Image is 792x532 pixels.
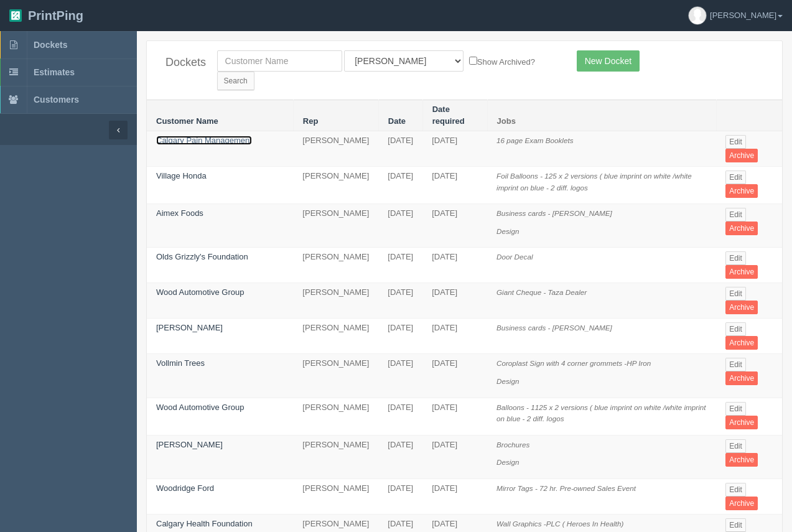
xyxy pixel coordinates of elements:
a: Edit [725,287,746,301]
i: Mirror Tags - 72 hr. Pre-owned Sales Event [496,484,636,492]
a: [PERSON_NAME] [156,440,223,449]
label: Show Archived? [469,54,535,68]
a: New Docket [577,50,640,72]
td: [PERSON_NAME] [293,131,378,167]
a: Edit [725,483,746,497]
a: Archive [725,222,758,235]
a: Edit [725,322,746,336]
a: Archive [725,416,758,429]
i: Business cards - [PERSON_NAME] [496,209,612,217]
td: [PERSON_NAME] [293,248,378,283]
td: [PERSON_NAME] [293,435,378,478]
a: Archive [725,265,758,279]
th: Jobs [487,100,716,131]
a: Calgary Pain Management [156,136,252,145]
td: [DATE] [422,354,487,398]
a: Archive [725,497,758,510]
td: [DATE] [378,131,422,167]
td: [DATE] [378,398,422,435]
i: Brochures [496,441,529,449]
td: [DATE] [378,478,422,514]
td: [DATE] [422,131,487,167]
a: Edit [725,135,746,149]
input: Customer Name [217,50,342,72]
td: [PERSON_NAME] [293,354,378,398]
a: Rep [303,116,319,126]
a: Archive [725,149,758,162]
h4: Dockets [165,57,198,69]
td: [DATE] [422,435,487,478]
i: Giant Cheque - Taza Dealer [496,288,587,296]
td: [DATE] [422,248,487,283]
a: Archive [725,336,758,350]
i: Balloons - 1125 x 2 versions ( blue imprint on white /white imprint on blue - 2 diff. logos [496,403,706,423]
td: [DATE] [378,354,422,398]
a: Archive [725,301,758,314]
span: Dockets [34,40,67,50]
td: [PERSON_NAME] [293,204,378,248]
i: 16 page Exam Booklets [496,136,573,144]
input: Show Archived? [469,57,477,65]
td: [DATE] [378,283,422,319]
a: Edit [725,251,746,265]
a: Woodridge Ford [156,483,214,493]
a: Edit [725,439,746,453]
a: Wood Automotive Group [156,287,244,297]
a: Aimex Foods [156,208,203,218]
img: logo-3e63b451c926e2ac314895c53de4908e5d424f24456219fb08d385ab2e579770.png [9,9,22,22]
td: [PERSON_NAME] [293,478,378,514]
i: Wall Graphics -PLC ( Heroes In Health) [496,520,623,528]
a: Vollmin Trees [156,358,205,368]
i: Door Decal [496,253,533,261]
a: Date [388,116,406,126]
i: Design [496,458,519,466]
span: Estimates [34,67,75,77]
i: Business cards - [PERSON_NAME] [496,324,612,332]
a: Date required [432,105,465,126]
td: [DATE] [422,478,487,514]
i: Design [496,227,519,235]
a: Archive [725,453,758,467]
td: [DATE] [378,435,422,478]
td: [DATE] [378,204,422,248]
input: Search [217,72,254,90]
a: Edit [725,170,746,184]
i: Design [496,377,519,385]
a: [PERSON_NAME] [156,323,223,332]
td: [PERSON_NAME] [293,398,378,435]
a: Customer Name [156,116,218,126]
td: [PERSON_NAME] [293,319,378,354]
td: [PERSON_NAME] [293,167,378,204]
a: Wood Automotive Group [156,403,244,412]
td: [DATE] [422,167,487,204]
a: Edit [725,518,746,532]
a: Olds Grizzly's Foundation [156,252,248,261]
a: Village Honda [156,171,207,180]
td: [DATE] [378,248,422,283]
td: [DATE] [422,204,487,248]
td: [DATE] [378,167,422,204]
img: avatar_default-7531ab5dedf162e01f1e0bb0964e6a185e93c5c22dfe317fb01d7f8cd2b1632c.jpg [689,7,706,24]
a: Edit [725,402,746,416]
td: [DATE] [378,319,422,354]
a: Edit [725,358,746,371]
td: [DATE] [422,398,487,435]
a: Archive [725,184,758,198]
td: [PERSON_NAME] [293,283,378,319]
a: Archive [725,371,758,385]
a: Edit [725,208,746,222]
a: Calgary Health Foundation [156,519,253,528]
span: Customers [34,95,79,105]
td: [DATE] [422,319,487,354]
td: [DATE] [422,283,487,319]
i: Foil Balloons - 125 x 2 versions ( blue imprint on white /white imprint on blue - 2 diff. logos [496,172,692,192]
i: Coroplast Sign with 4 corner grommets -HP Iron [496,359,651,367]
